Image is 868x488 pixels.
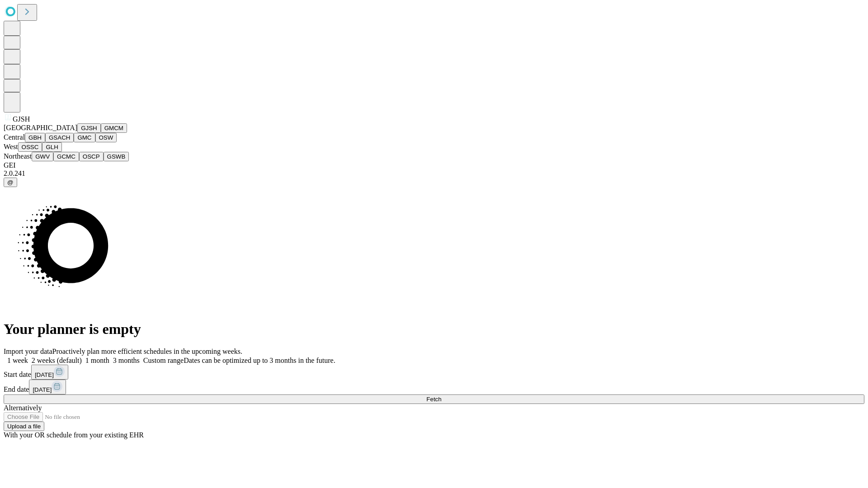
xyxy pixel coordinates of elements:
[95,133,117,142] button: OSW
[4,365,864,380] div: Start date
[7,357,28,364] span: 1 week
[13,115,30,123] span: GJSH
[18,142,42,152] button: OSSC
[4,152,32,160] span: Northeast
[35,371,54,378] span: [DATE]
[53,152,79,161] button: GCMC
[101,123,127,133] button: GMCM
[52,347,242,355] span: Proactively plan more efficient schedules in the upcoming weeks.
[25,133,45,142] button: GBH
[4,394,864,404] button: Fetch
[74,133,95,142] button: GMC
[4,380,864,394] div: End date
[33,386,52,393] span: [DATE]
[29,380,66,394] button: [DATE]
[4,161,864,169] div: GEI
[104,152,129,161] button: GSWB
[42,142,61,152] button: GLH
[7,179,14,186] span: @
[85,357,109,364] span: 1 month
[79,152,104,161] button: OSCP
[4,422,44,431] button: Upload a file
[32,357,82,364] span: 2 weeks (default)
[143,357,184,364] span: Custom range
[4,143,18,150] span: West
[4,124,77,131] span: [GEOGRAPHIC_DATA]
[4,321,864,338] h1: Your planner is empty
[184,357,335,364] span: Dates can be optimized up to 3 months in the future.
[113,357,140,364] span: 3 months
[32,152,53,161] button: GWV
[4,404,42,412] span: Alternatively
[426,396,441,403] span: Fetch
[4,133,25,141] span: Central
[31,365,68,380] button: [DATE]
[4,431,144,439] span: With your OR schedule from your existing EHR
[4,347,52,355] span: Import your data
[4,178,17,187] button: @
[4,169,864,178] div: 2.0.241
[45,133,74,142] button: GSACH
[77,123,101,133] button: GJSH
